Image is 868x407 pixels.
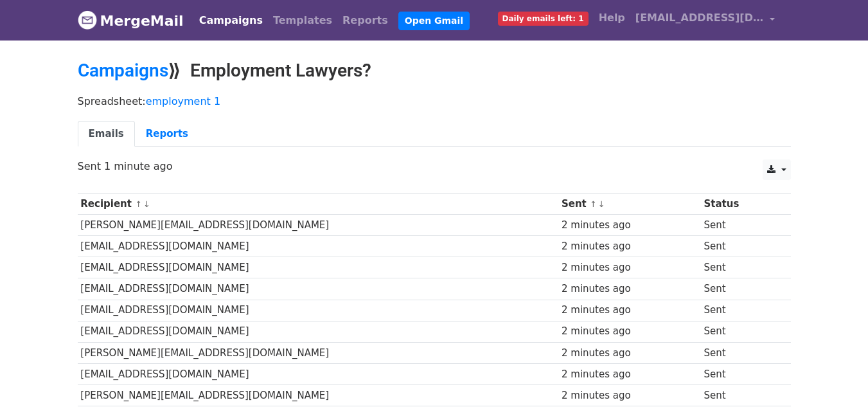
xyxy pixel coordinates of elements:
a: Help [594,5,630,31]
a: Daily emails left: 1 [493,5,594,31]
a: ↑ [135,199,142,209]
a: Reports [337,8,393,33]
td: [EMAIL_ADDRESS][DOMAIN_NAME] [78,363,559,384]
span: [EMAIL_ADDRESS][DOMAIN_NAME] [635,10,764,26]
p: Sent 1 minute ago [78,159,791,173]
div: 2 minutes ago [562,282,698,296]
td: [PERSON_NAME][EMAIL_ADDRESS][DOMAIN_NAME] [78,384,559,406]
a: employment 1 [146,95,220,107]
td: Sent [701,215,779,236]
td: [PERSON_NAME][EMAIL_ADDRESS][DOMAIN_NAME] [78,342,559,363]
th: Status [701,194,779,215]
div: 2 minutes ago [562,346,698,361]
div: 2 minutes ago [562,303,698,318]
td: Sent [701,363,779,384]
a: Emails [78,121,135,147]
td: Sent [701,342,779,363]
a: Campaigns [78,60,168,81]
div: 2 minutes ago [562,218,698,233]
td: [EMAIL_ADDRESS][DOMAIN_NAME] [78,236,559,257]
td: [EMAIL_ADDRESS][DOMAIN_NAME] [78,278,559,300]
th: Recipient [78,194,559,215]
a: Reports [135,121,199,147]
div: 2 minutes ago [562,324,698,339]
img: MergeMail logo [78,10,97,30]
td: Sent [701,257,779,278]
a: MergeMail [78,7,184,34]
div: 2 minutes ago [562,260,698,275]
td: Sent [701,321,779,342]
td: [EMAIL_ADDRESS][DOMAIN_NAME] [78,257,559,278]
a: ↑ [590,199,597,209]
a: [EMAIL_ADDRESS][DOMAIN_NAME] [630,5,781,35]
span: Daily emails left: 1 [498,12,589,26]
a: Templates [268,8,337,33]
td: Sent [701,278,779,300]
td: Sent [701,236,779,257]
div: 2 minutes ago [562,388,698,403]
div: 2 minutes ago [562,239,698,254]
a: Campaigns [194,8,268,33]
td: Sent [701,384,779,406]
td: [PERSON_NAME][EMAIL_ADDRESS][DOMAIN_NAME] [78,215,559,236]
div: 2 minutes ago [562,367,698,382]
a: ↓ [143,199,150,209]
th: Sent [558,194,700,215]
a: Open Gmail [398,12,470,30]
td: [EMAIL_ADDRESS][DOMAIN_NAME] [78,321,559,342]
td: [EMAIL_ADDRESS][DOMAIN_NAME] [78,300,559,321]
h2: ⟫ Employment Lawyers? [78,60,791,82]
p: Spreadsheet: [78,95,791,108]
td: Sent [701,300,779,321]
a: ↓ [598,199,605,209]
